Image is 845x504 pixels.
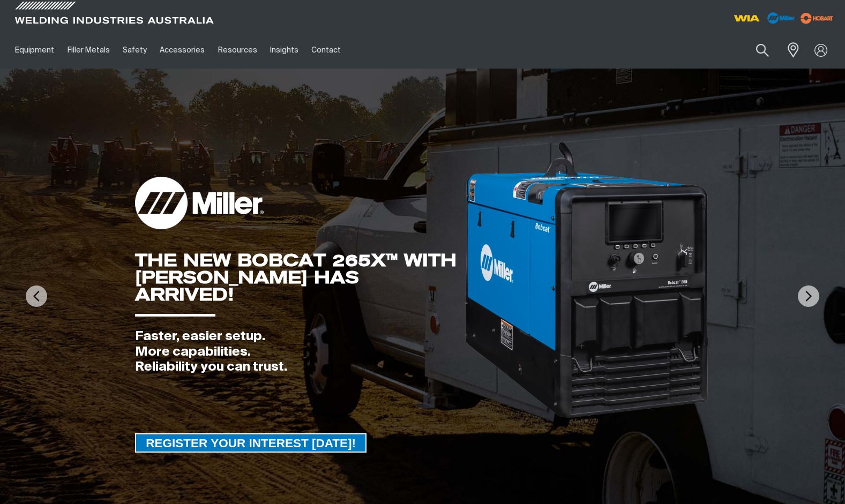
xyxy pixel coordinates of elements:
a: Resources [212,32,264,69]
button: Search products [744,37,781,63]
a: Filler Metals [61,32,116,69]
a: Insights [264,32,305,69]
nav: Main [9,32,630,69]
a: Contact [305,32,347,69]
input: Product name or item number... [731,37,781,63]
img: NextArrow [798,285,819,307]
a: Equipment [9,32,61,69]
span: REGISTER YOUR INTEREST [DATE]! [136,433,365,453]
a: Accessories [153,32,211,69]
div: Faster, easier setup. More capabilities. Reliability you can trust. [135,329,463,375]
img: PrevArrow [26,285,47,307]
a: Safety [116,32,153,69]
div: THE NEW BOBCAT 265X™ WITH [PERSON_NAME] HAS ARRIVED! [135,252,463,303]
img: miller [797,10,836,26]
a: REGISTER YOUR INTEREST TODAY! [135,433,367,453]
